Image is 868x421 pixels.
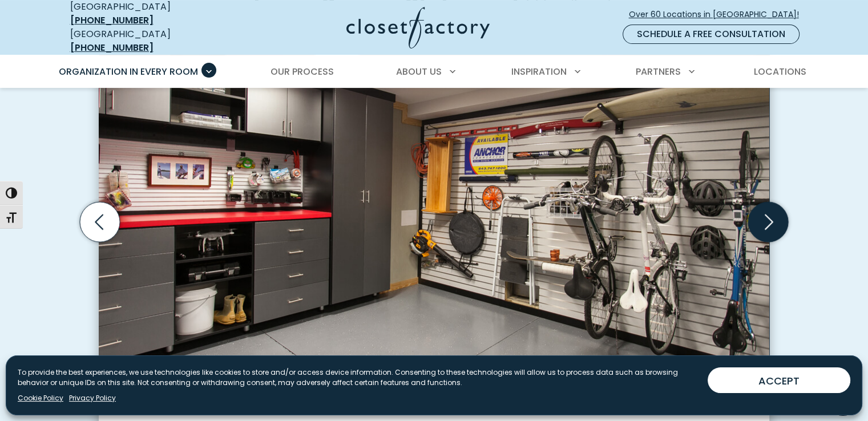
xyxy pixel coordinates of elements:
a: Over 60 Locations in [GEOGRAPHIC_DATA]! [628,5,809,25]
img: Custom garage slatwall organizer for bikes, surf boards, and tools [99,36,769,387]
a: Privacy Policy [69,393,116,403]
a: [PHONE_NUMBER] [70,41,154,54]
span: Inspiration [511,65,567,78]
span: Organization in Every Room [59,65,198,78]
span: About Us [396,65,442,78]
nav: Primary Menu [51,56,818,88]
span: Partners [636,65,681,78]
span: Locations [753,65,806,78]
button: Previous slide [75,197,124,246]
span: Our Process [271,65,334,78]
span: Over 60 Locations in [GEOGRAPHIC_DATA]! [629,9,808,21]
a: [PHONE_NUMBER] [70,14,154,27]
button: ACCEPT [708,367,850,393]
a: Schedule a Free Consultation [623,25,800,44]
img: Closet Factory Logo [346,7,490,48]
p: To provide the best experiences, we use technologies like cookies to store and/or access device i... [18,367,699,388]
button: Next slide [744,197,793,246]
div: [GEOGRAPHIC_DATA] [70,27,236,55]
a: Cookie Policy [18,393,63,403]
